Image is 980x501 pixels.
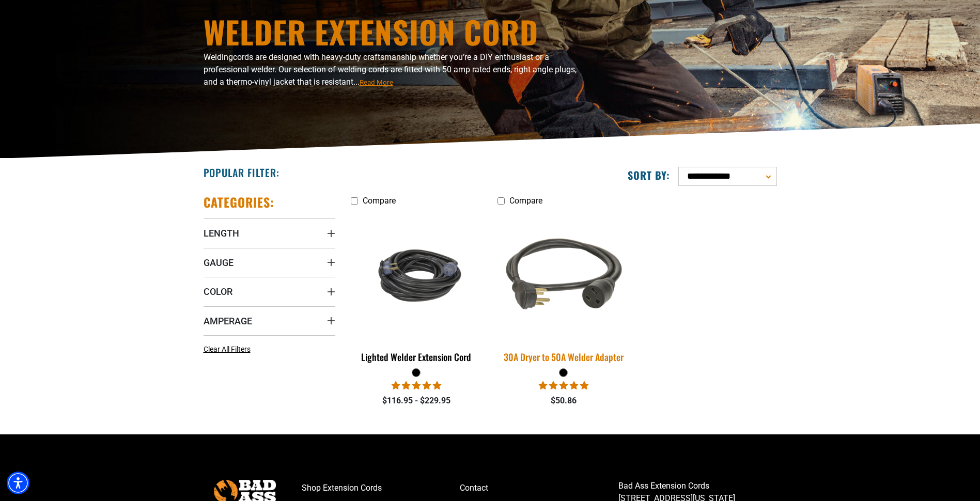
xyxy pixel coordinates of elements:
[204,166,279,179] h2: Popular Filter:
[7,472,29,494] div: Accessibility Menu
[204,16,581,47] h1: Welder Extension Cord
[351,352,483,362] div: Lighted Welder Extension Cord
[204,218,335,247] summary: Length
[204,227,239,239] span: Length
[392,381,441,390] span: 5.00 stars
[204,277,335,306] summary: Color
[204,315,252,327] span: Amperage
[204,52,577,87] span: cords are designed with heavy-duty craftsmanship whether you’re a DIY enthusiast or a professiona...
[204,194,275,210] h2: Categories:
[351,395,483,407] div: $116.95 - $229.95
[491,209,636,341] img: black
[204,306,335,335] summary: Amperage
[204,345,251,353] span: Clear All Filters
[204,257,234,269] span: Gauge
[509,196,542,206] span: Compare
[351,236,481,315] img: black
[204,51,581,88] p: Welding
[204,248,335,277] summary: Gauge
[204,286,232,298] span: Color
[497,352,629,362] div: 30A Dryer to 50A Welder Adapter
[460,480,618,496] a: Contact
[302,480,460,496] a: Shop Extension Cords
[497,395,629,407] div: $50.86
[497,211,629,368] a: black 30A Dryer to 50A Welder Adapter
[351,211,483,368] a: black Lighted Welder Extension Cord
[363,196,396,206] span: Compare
[539,381,588,390] span: 5.00 stars
[204,344,255,355] a: Clear All Filters
[360,79,393,86] span: Read More
[628,168,670,182] label: Sort by:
